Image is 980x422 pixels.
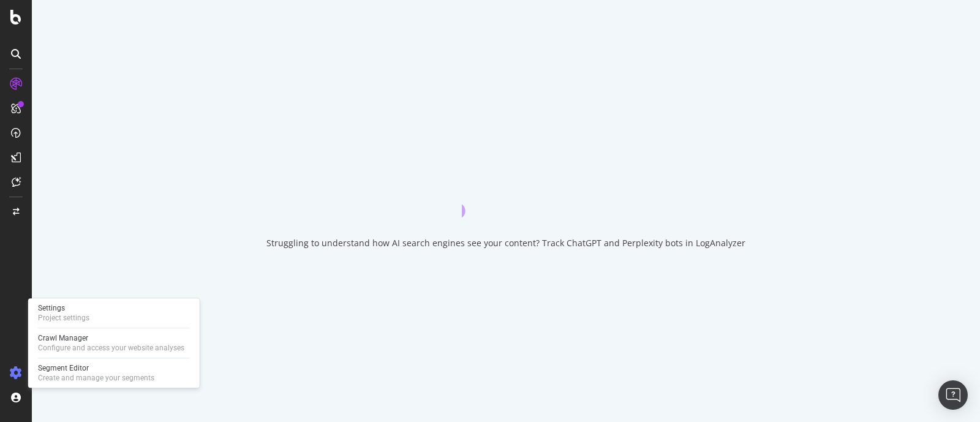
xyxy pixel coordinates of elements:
[33,362,195,384] a: Segment EditorCreate and manage your segments
[38,313,89,323] div: Project settings
[38,333,184,343] div: Crawl Manager
[938,380,968,410] div: Open Intercom Messenger
[266,237,745,249] div: Struggling to understand how AI search engines see your content? Track ChatGPT and Perplexity bot...
[33,302,195,324] a: SettingsProject settings
[462,173,550,217] div: animation
[38,303,89,313] div: Settings
[38,373,154,383] div: Create and manage your segments
[38,343,184,353] div: Configure and access your website analyses
[33,332,195,354] a: Crawl ManagerConfigure and access your website analyses
[38,363,154,373] div: Segment Editor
